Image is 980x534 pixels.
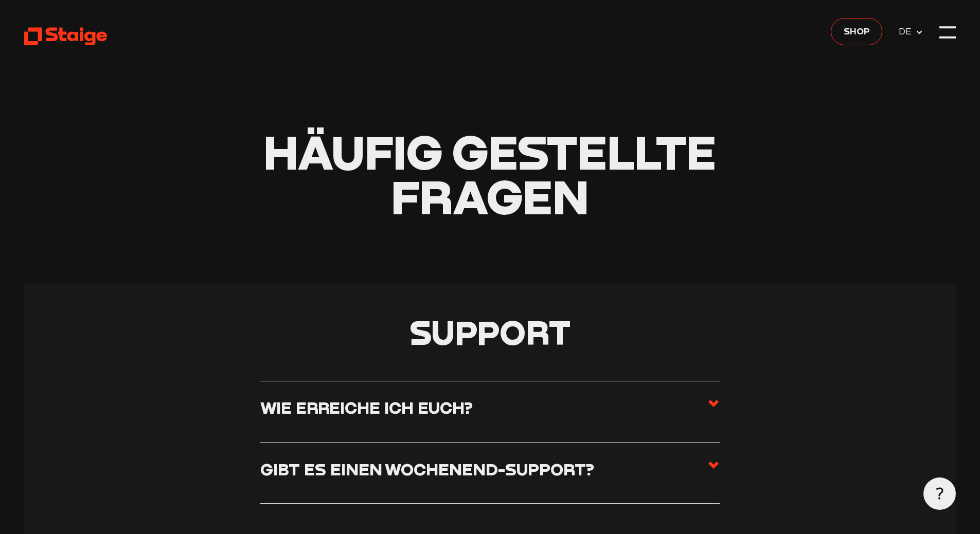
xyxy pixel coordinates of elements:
[260,397,473,417] h3: Wie erreiche ich euch?
[263,123,716,225] span: Häufig gestellte Fragen
[260,459,594,479] h3: Gibt es einen Wochenend-Support?
[899,24,915,39] span: DE
[831,18,882,45] a: Shop
[409,312,571,352] span: Support
[844,24,870,38] span: Shop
